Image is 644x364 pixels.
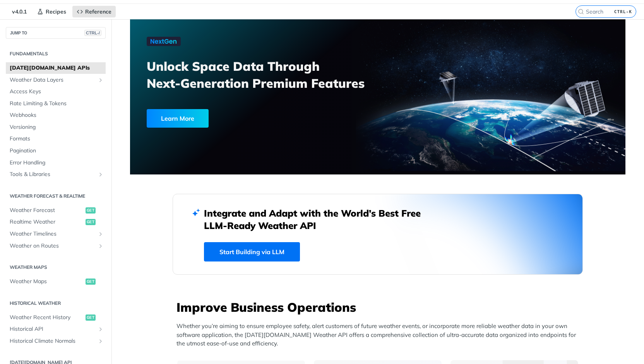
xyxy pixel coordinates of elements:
span: Reference [85,8,111,15]
a: Reference [72,6,116,17]
span: Realtime Weather [10,218,84,226]
button: Show subpages for Tools & Libraries [98,171,104,178]
a: [DATE][DOMAIN_NAME] APIs [6,62,106,74]
span: Weather Recent History [10,314,84,321]
a: Error Handling [6,157,106,169]
span: Error Handling [10,159,104,167]
a: Tools & LibrariesShow subpages for Tools & Libraries [6,169,106,180]
kbd: CTRL-K [612,8,634,15]
button: Show subpages for Weather Data Layers [98,77,104,83]
a: Pagination [6,145,106,157]
span: v4.0.1 [8,6,31,17]
a: Historical APIShow subpages for Historical API [6,323,106,335]
h2: Historical Weather [6,300,106,307]
a: Versioning [6,121,106,133]
a: Weather TimelinesShow subpages for Weather Timelines [6,228,106,240]
div: Learn More [147,109,209,128]
span: Rate Limiting & Tokens [10,100,104,108]
a: Formats [6,133,106,145]
button: Show subpages for Historical Climate Normals [98,338,104,344]
a: Weather Forecastget [6,205,106,216]
span: Weather Maps [10,278,84,285]
a: Weather Data LayersShow subpages for Weather Data Layers [6,74,106,86]
a: Access Keys [6,86,106,97]
a: Weather on RoutesShow subpages for Weather on Routes [6,240,106,252]
span: Webhooks [10,111,104,119]
span: get [86,207,96,214]
span: Weather Forecast [10,207,84,214]
h2: Weather Maps [6,264,106,271]
svg: Search [578,9,584,15]
span: Historical API [10,325,96,333]
span: Weather on Routes [10,242,96,250]
img: NextGen [147,37,181,46]
span: get [86,219,96,225]
span: get [86,314,96,321]
span: [DATE][DOMAIN_NAME] APIs [10,64,104,72]
a: Rate Limiting & Tokens [6,98,106,109]
a: Learn More [147,109,338,128]
h3: Improve Business Operations [176,299,583,316]
button: Show subpages for Historical API [98,326,104,332]
span: Recipes [46,8,66,15]
a: Webhooks [6,109,106,121]
button: Show subpages for Weather Timelines [98,231,104,237]
button: JUMP TOCTRL-/ [6,27,106,39]
span: Formats [10,135,104,143]
a: Start Building via LLM [204,242,300,261]
a: Weather Recent Historyget [6,312,106,323]
a: Weather Mapsget [6,276,106,287]
span: Access Keys [10,88,104,96]
a: Historical Climate NormalsShow subpages for Historical Climate Normals [6,335,106,347]
span: Weather Timelines [10,230,96,238]
h2: Fundamentals [6,50,106,57]
button: Show subpages for Weather on Routes [98,243,104,249]
span: Pagination [10,147,104,155]
span: Tools & Libraries [10,171,96,178]
h3: Unlock Space Data Through Next-Generation Premium Features [147,58,386,92]
a: Recipes [33,6,70,17]
span: Historical Climate Normals [10,337,96,345]
a: Realtime Weatherget [6,216,106,228]
span: Weather Data Layers [10,76,96,84]
span: get [86,279,96,285]
span: Versioning [10,123,104,131]
h2: Weather Forecast & realtime [6,193,106,200]
h2: Integrate and Adapt with the World’s Best Free LLM-Ready Weather API [204,207,432,232]
p: Whether you’re aiming to ensure employee safety, alert customers of future weather events, or inc... [176,322,583,348]
span: CTRL-/ [84,30,101,36]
